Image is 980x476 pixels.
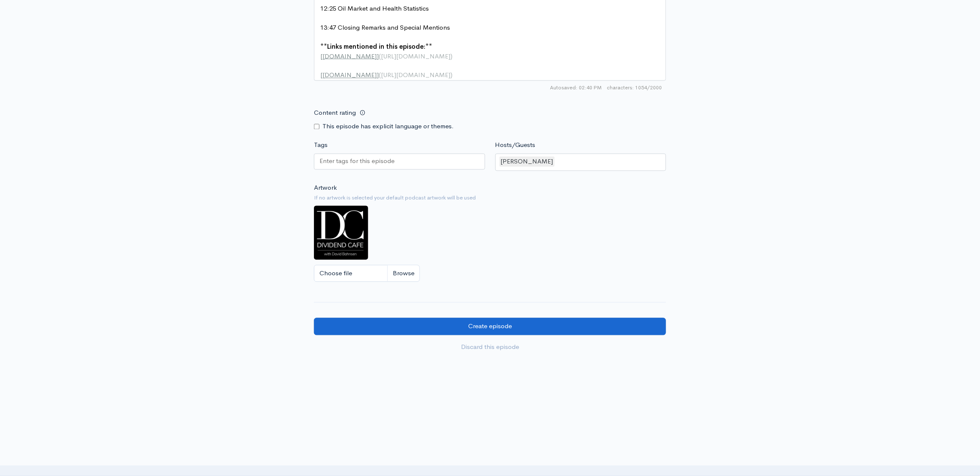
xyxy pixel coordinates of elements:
span: ( [379,71,381,79]
span: ] [377,52,379,60]
input: Create episode [314,318,666,335]
span: 1054/2000 [607,84,662,92]
span: [DOMAIN_NAME] [322,71,377,79]
small: If no artwork is selected your default podcast artwork will be used [314,194,666,202]
a: Discard this episode [314,339,666,356]
input: Enter tags for this episode [319,157,396,166]
label: Hosts/Guests [495,141,536,150]
span: [URL][DOMAIN_NAME] [381,71,450,79]
span: ( [379,52,381,60]
span: 12:25 Oil Market and Health Statistics [320,4,429,12]
label: Tags [314,141,328,150]
span: [ [320,71,322,79]
span: ) [450,52,453,60]
label: This episode has explicit language or themes. [322,122,454,132]
span: [DOMAIN_NAME] [322,52,377,60]
span: ) [450,71,453,79]
span: 13:47 Closing Remarks and Special Mentions [320,23,450,31]
span: Links mentioned in this episode: [327,42,425,50]
span: [URL][DOMAIN_NAME] [381,52,450,60]
label: Artwork [314,183,337,193]
label: Content rating [314,105,356,122]
span: Autosaved: 02:40 PM [550,84,602,92]
div: [PERSON_NAME] [500,157,555,167]
span: [ [320,52,322,60]
span: ] [377,71,379,79]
